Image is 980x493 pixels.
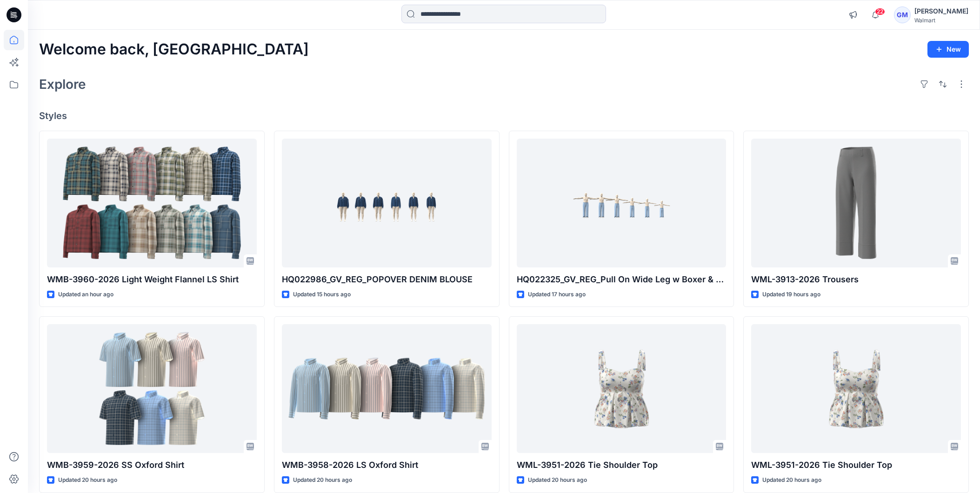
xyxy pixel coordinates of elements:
[528,475,587,485] p: Updated 20 hours ago
[39,41,309,58] h2: Welcome back, [GEOGRAPHIC_DATA]
[517,273,727,286] p: HQ022325_GV_REG_Pull On Wide Leg w Boxer & Side Stripe
[751,324,961,453] a: WML-3951-2026 Tie Shoulder Top
[875,8,885,15] span: 22
[282,139,492,267] a: HQ022986_GV_REG_POPOVER DENIM BLOUSE
[58,475,117,485] p: Updated 20 hours ago
[751,273,961,286] p: WML-3913-2026 Trousers
[58,290,113,300] p: Updated an hour ago
[517,324,727,453] a: WML-3951-2026 Tie Shoulder Top
[762,290,820,300] p: Updated 19 hours ago
[47,139,257,267] a: WMB-3960-2026 Light Weight Flannel LS Shirt
[293,290,351,300] p: Updated 15 hours ago
[751,139,961,267] a: WML-3913-2026 Trousers
[39,77,86,92] h2: Explore
[914,17,968,24] div: Walmart
[894,7,911,23] div: GM
[914,6,968,17] div: [PERSON_NAME]
[528,290,586,300] p: Updated 17 hours ago
[293,475,352,485] p: Updated 20 hours ago
[282,273,492,286] p: HQ022986_GV_REG_POPOVER DENIM BLOUSE
[47,273,257,286] p: WMB-3960-2026 Light Weight Flannel LS Shirt
[517,139,727,267] a: HQ022325_GV_REG_Pull On Wide Leg w Boxer & Side Stripe
[39,110,969,121] h4: Styles
[517,459,727,472] p: WML-3951-2026 Tie Shoulder Top
[282,324,492,453] a: WMB-3958-2026 LS Oxford Shirt
[762,475,821,485] p: Updated 20 hours ago
[47,324,257,453] a: WMB-3959-2026 SS Oxford Shirt
[751,459,961,472] p: WML-3951-2026 Tie Shoulder Top
[47,459,257,472] p: WMB-3959-2026 SS Oxford Shirt
[927,41,969,58] button: New
[282,459,492,472] p: WMB-3958-2026 LS Oxford Shirt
